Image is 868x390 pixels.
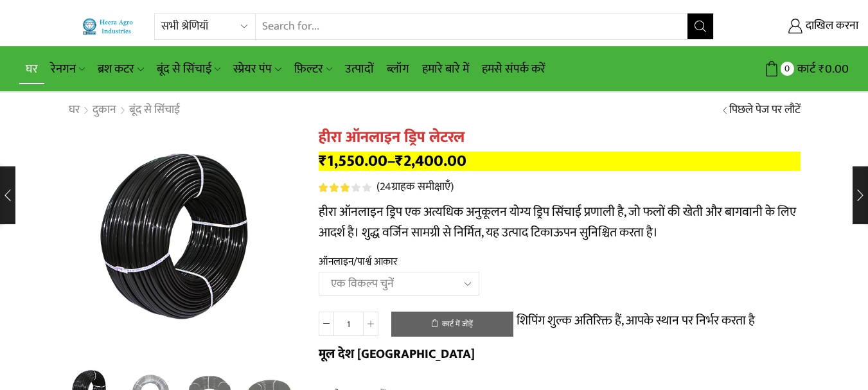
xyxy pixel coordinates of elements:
[442,318,473,330] font: कार्ट में जोड़ें
[93,100,116,120] font: दुकान
[68,102,181,119] nav: Breadcrumb
[729,102,801,119] a: पिछले पेज पर लौटें
[319,343,475,365] font: मूल देश [GEOGRAPHIC_DATA]
[150,54,227,84] a: बूंद से सिंचाई
[395,148,403,174] font: ₹
[345,59,374,79] font: उत्पादों
[98,59,134,79] font: ब्रश कटर
[319,125,465,150] font: हीरा ऑनलाइन ड्रिप लेटरल
[319,201,796,244] font: हीरा ऑनलाइन ड्रिप एक अत्यधिक अनुकूलन योग्य ड्रिप सिंचाई प्रणाली है, जो फलों की खेती और बागवानी के...
[819,59,825,79] font: ₹
[68,102,80,119] a: घर
[797,59,815,79] font: कार्ट
[51,59,76,79] font: रेनगन
[319,183,371,192] div: Rated 3.08 out of 5
[687,13,713,39] button: Search button
[256,13,687,39] input: Search for...
[294,59,323,79] font: फ़िल्टर
[319,253,398,270] font: ऑनलाइन/पार्श्व आकार
[288,54,339,84] a: फ़िल्टर
[68,129,299,360] div: 1 / 5
[727,57,849,81] a: 0 कार्ट ₹0.00
[380,54,416,84] a: ब्लॉग
[233,59,272,79] font: स्प्रेयर पंप
[157,59,211,79] font: बूंद से सिंचाई
[391,312,513,337] button: कार्ट में जोड़ें
[91,54,150,84] a: ब्रश कटर
[319,148,327,174] font: ₹
[376,177,380,197] font: (
[475,54,552,84] a: हमसे संपर्क करें
[403,148,466,174] font: 2,400.00
[387,148,395,174] font: –
[391,177,454,197] font: ग्राहक समीक्षाएँ)
[376,179,454,196] a: (24ग्राहक समीक्षाएँ)
[339,54,380,84] a: उत्पादों
[733,15,858,38] a: दाखिल करना
[387,59,409,79] font: ब्लॉग
[19,54,44,84] a: घर
[806,16,858,35] font: दाखिल करना
[128,102,181,119] a: बूंद से सिंचाई
[44,54,91,84] a: रेनगन
[92,102,117,119] a: दुकान
[227,54,287,84] a: स्प्रेयर पंप
[69,100,80,120] font: घर
[784,61,790,76] font: 0
[517,310,755,332] font: शिपिंग शुल्क अतिरिक्त हैं, आपके स्थान पर निर्भर करता है
[380,177,391,197] font: 24
[422,59,469,79] font: हमारे बारे में
[26,59,38,79] font: घर
[327,148,387,174] font: 1,550.00
[416,54,475,84] a: हमारे बारे में
[825,59,849,79] font: 0.00
[334,312,363,336] input: Product quantity
[729,100,801,120] font: पिछले पेज पर लौटें
[129,100,180,120] font: बूंद से सिंचाई
[482,59,545,79] font: हमसे संपर्क करें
